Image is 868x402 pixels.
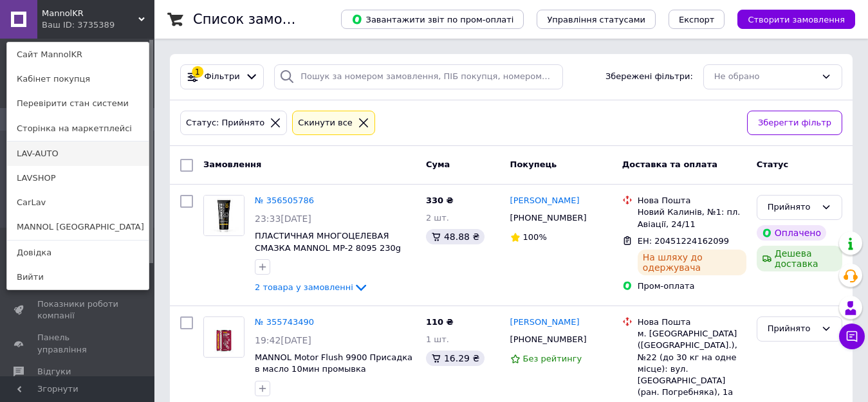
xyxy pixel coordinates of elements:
span: 2 товара у замовленні [255,282,353,292]
div: Ваш ID: 3735389 [42,19,96,31]
span: Cума [426,160,450,169]
a: № 356505786 [255,196,314,205]
div: Нова Пошта [638,195,746,206]
button: Чат з покупцем [839,324,865,349]
div: Оплачено [757,225,826,241]
div: 16.29 ₴ [426,351,485,366]
a: LAV-AUTO [7,142,149,166]
button: Завантажити звіт по пром-оплаті [341,10,524,29]
a: [PERSON_NAME] [510,195,580,207]
span: Збережені фільтри: [605,71,693,83]
span: Статус [757,160,789,169]
span: 330 ₴ [426,196,454,205]
span: Доставка та оплата [622,160,717,169]
a: Фото товару [203,316,245,358]
input: Пошук за номером замовлення, ПІБ покупця, номером телефону, Email, номером накладної [274,64,562,89]
div: м. [GEOGRAPHIC_DATA] ([GEOGRAPHIC_DATA].), №22 (до 30 кг на одне місце): вул. [GEOGRAPHIC_DATA] (... [638,328,746,398]
a: MANNOL [GEOGRAPHIC_DATA] [7,215,149,239]
a: Фото товару [203,195,245,236]
span: Без рейтингу [523,354,582,363]
span: Зберегти фільтр [758,116,831,130]
div: Пром-оплата [638,280,746,292]
a: 2 товара у замовленні [255,282,369,292]
span: Експорт [679,15,715,24]
a: № 355743490 [255,317,314,327]
div: [PHONE_NUMBER] [508,331,589,348]
a: Перевірити стан системи [7,91,149,116]
span: Панель управління [37,332,119,355]
span: Завантажити звіт по пром-оплаті [351,14,513,25]
div: Дешева доставка [757,246,842,271]
a: ПЛАСТИЧНАЯ МНОГОЦЕЛЕВАЯ СМАЗКА MANNOL MP-2 8095 230g [255,231,401,253]
a: Довідка [7,241,149,265]
a: Сайт MannolKR [7,42,149,67]
a: MANNOL Motor Flush 9900 Присадка в масло 10мин промывка [255,352,412,374]
button: Створити замовлення [737,10,855,29]
span: 100% [523,232,547,242]
span: Створити замовлення [748,15,845,24]
span: Показники роботи компанії [37,298,119,322]
span: MannolKR [42,8,138,19]
button: Експорт [669,10,725,29]
a: Сторінка на маркетплейсі [7,116,149,141]
a: [PERSON_NAME] [510,316,580,329]
span: Фільтри [205,71,240,83]
div: [PHONE_NUMBER] [508,210,589,226]
div: Не обрано [714,70,816,84]
div: 48.88 ₴ [426,229,485,244]
button: Управління статусами [537,10,656,29]
div: Новий Калинів, №1: пл. Авіації, 24/11 [638,206,746,230]
span: 23:33[DATE] [255,214,311,224]
div: Прийнято [768,201,816,214]
div: Статус: Прийнято [183,116,267,130]
button: Зберегти фільтр [747,111,842,136]
h1: Список замовлень [193,12,324,27]
img: Фото товару [204,196,244,235]
span: 2 шт. [426,213,449,223]
span: Замовлення [203,160,261,169]
div: Прийнято [768,322,816,336]
span: ЕН: 20451224162099 [638,236,729,246]
a: CarLav [7,190,149,215]
span: Відгуки [37,366,71,378]
span: 110 ₴ [426,317,454,327]
a: Створити замовлення [725,14,855,24]
span: 1 шт. [426,334,449,344]
span: 19:42[DATE] [255,335,311,345]
a: LAVSHOP [7,166,149,190]
div: Нова Пошта [638,316,746,328]
div: 1 [192,66,203,78]
a: Вийти [7,265,149,289]
img: Фото товару [205,317,244,357]
span: Покупець [510,160,557,169]
div: Cкинути все [295,116,355,130]
div: На шляху до одержувача [638,250,746,275]
span: Управління статусами [547,15,645,24]
a: Кабінет покупця [7,67,149,91]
